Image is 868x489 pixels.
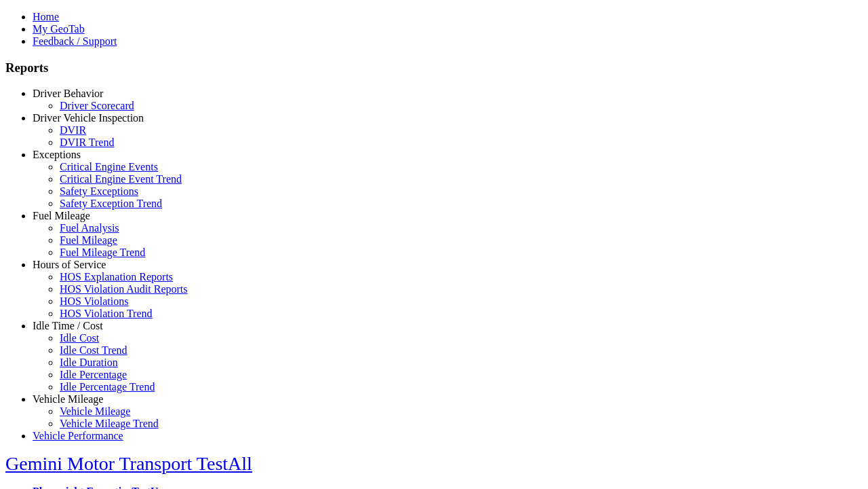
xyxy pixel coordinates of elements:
[60,124,86,136] a: DVIR
[33,112,144,124] a: Driver Vehicle Inspection
[60,418,159,429] a: Vehicle Mileage Trend
[33,23,85,35] a: My GeoTab
[60,405,130,417] a: Vehicle Mileage
[5,60,863,75] h3: Reports
[33,430,123,441] a: Vehicle Performance
[60,247,145,258] a: Fuel Mileage Trend
[60,283,188,295] a: HOS Violation Audit Reports
[33,210,90,221] a: Fuel Mileage
[60,357,118,368] a: Idle Duration
[60,332,99,344] a: Idle Cost
[60,173,182,185] a: Critical Engine Event Trend
[60,308,153,319] a: HOS Violation Trend
[60,381,155,393] a: Idle Percentage Trend
[60,271,173,283] a: HOS Explanation Reports
[60,295,128,307] a: HOS Violations
[60,161,158,173] a: Critical Engine Events
[60,369,127,380] a: Idle Percentage
[33,35,117,47] a: Feedback / Support
[60,234,117,246] a: Fuel Mileage
[33,259,106,270] a: Hours of Service
[33,149,81,160] a: Exceptions
[5,453,252,474] a: Gemini Motor Transport TestAll
[60,137,114,148] a: DVIR Trend
[60,198,162,209] a: Safety Exception Trend
[33,11,59,22] a: Home
[33,393,103,405] a: Vehicle Mileage
[33,88,103,99] a: Driver Behavior
[60,344,127,356] a: Idle Cost Trend
[60,100,134,111] a: Driver Scorecard
[60,185,138,197] a: Safety Exceptions
[60,222,119,234] a: Fuel Analysis
[33,320,103,331] a: Idle Time / Cost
